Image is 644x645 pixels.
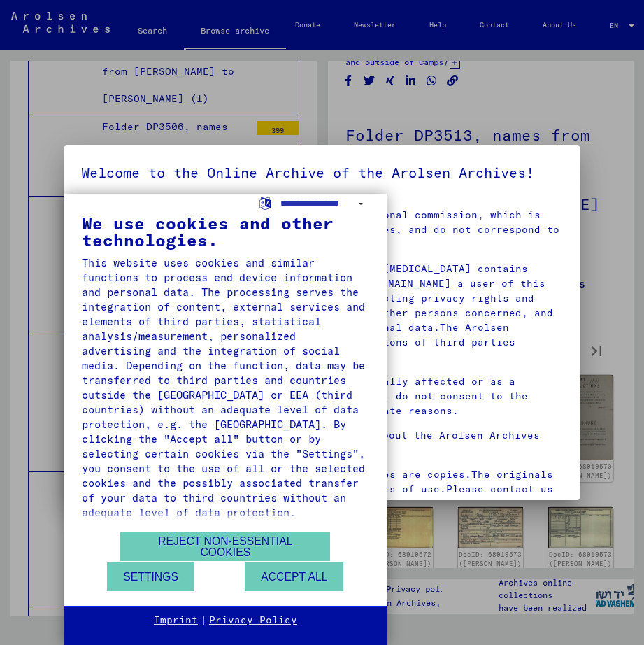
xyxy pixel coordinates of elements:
[209,614,297,628] a: Privacy Policy
[154,614,198,628] a: Imprint
[107,562,194,591] button: Settings
[120,532,330,561] button: Reject non-essential cookies
[82,215,369,248] div: We use cookies and other technologies.
[82,255,369,520] div: This website uses cookies and similar functions to process end device information and personal da...
[245,562,343,591] button: Accept all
